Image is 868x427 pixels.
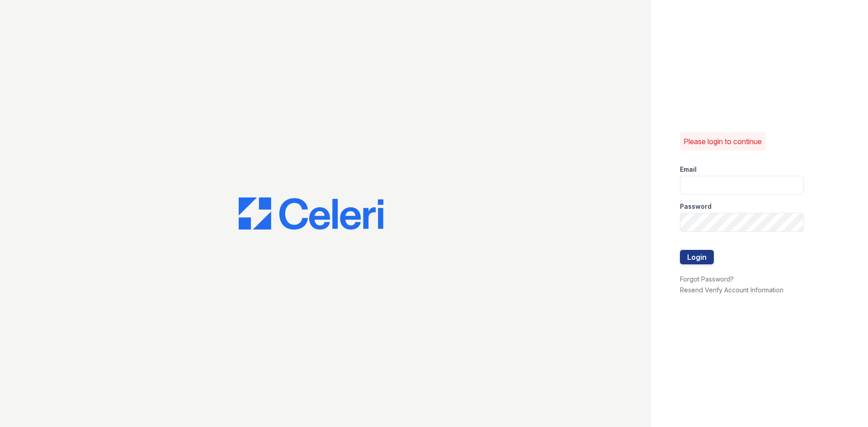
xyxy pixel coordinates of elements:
label: Password [680,202,712,211]
a: Forgot Password? [680,275,734,283]
button: Login [680,250,714,264]
img: CE_Logo_Blue-a8612792a0a2168367f1c8372b55b34899dd931a85d93a1a3d3e32e68fde9ad4.png [239,197,383,230]
p: Please login to continue [684,136,762,147]
a: Resend Verify Account Information [680,286,783,294]
label: Email [680,165,697,174]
